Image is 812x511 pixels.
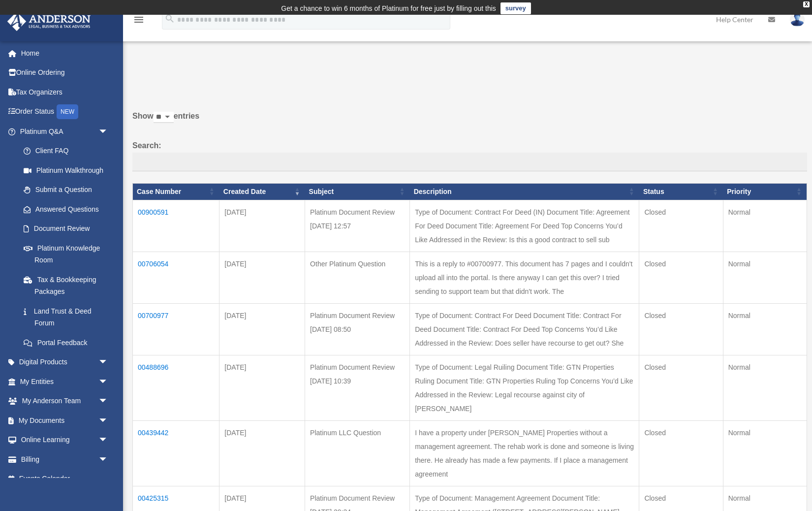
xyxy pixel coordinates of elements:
[723,200,807,252] td: Normal
[639,252,723,303] td: Closed
[4,12,94,31] img: Anderson Advisors Platinum Portal
[639,420,723,486] td: Closed
[500,2,531,14] a: survey
[14,301,118,333] a: Land Trust & Deed Forum
[98,352,118,373] span: arrow_drop_down
[305,200,410,252] td: Platinum Document Review [DATE] 12:57
[7,102,123,122] a: Order StatusNEW
[7,391,123,411] a: My Anderson Teamarrow_drop_down
[7,449,123,469] a: Billingarrow_drop_down
[133,183,219,200] th: Case Number: activate to sort column ascending
[98,391,118,412] span: arrow_drop_down
[305,420,410,486] td: Platinum LLC Question
[98,372,118,392] span: arrow_drop_down
[410,252,639,303] td: This is a reply to #00700977. This document has 7 pages and I couldn't upload all into the portal...
[410,200,639,252] td: Type of Document: Contract For Deed (IN) Document Title: Agreement For Deed Document Title: Agree...
[410,420,639,486] td: I have a property under [PERSON_NAME] Properties without a management agreement. The rehab work i...
[132,109,807,133] label: Show entries
[7,122,118,141] a: Platinum Q&Aarrow_drop_down
[281,2,496,14] div: Get a chance to win 6 months of Platinum for free just by filling out this
[133,200,219,252] td: 00900591
[57,104,78,119] div: NEW
[639,355,723,420] td: Closed
[132,153,807,171] input: Search:
[7,469,123,489] a: Events Calendar
[219,420,305,486] td: [DATE]
[723,252,807,303] td: Normal
[14,238,118,270] a: Platinum Knowledge Room
[305,252,410,303] td: Other Platinum Question
[410,355,639,420] td: Type of Document: Legal Ruiling Document Title: GTN Properties Ruling Document Title: GTN Propert...
[14,219,118,239] a: Document Review
[723,355,807,420] td: Normal
[305,183,410,200] th: Subject: activate to sort column ascending
[14,180,118,200] a: Submit a Question
[219,200,305,252] td: [DATE]
[14,270,118,301] a: Tax & Bookkeeping Packages
[639,183,723,200] th: Status: activate to sort column ascending
[7,352,123,372] a: Digital Productsarrow_drop_down
[154,112,174,123] select: Showentries
[639,303,723,355] td: Closed
[723,420,807,486] td: Normal
[723,303,807,355] td: Normal
[803,1,810,7] div: close
[723,183,807,200] th: Priority: activate to sort column ascending
[410,183,639,200] th: Description: activate to sort column ascending
[133,420,219,486] td: 00439442
[410,303,639,355] td: Type of Document: Contract For Deed Document Title: Contract For Deed Document Title: Contract Fo...
[219,355,305,420] td: [DATE]
[790,12,805,27] img: User Pic
[219,183,305,200] th: Created Date: activate to sort column ascending
[133,355,219,420] td: 00488696
[305,355,410,420] td: Platinum Document Review [DATE] 10:39
[133,17,145,26] a: menu
[14,160,118,180] a: Platinum Walkthrough
[639,200,723,252] td: Closed
[7,430,123,450] a: Online Learningarrow_drop_down
[219,252,305,303] td: [DATE]
[132,139,807,171] label: Search:
[133,303,219,355] td: 00700977
[7,372,123,391] a: My Entitiesarrow_drop_down
[133,14,145,26] i: menu
[98,122,118,142] span: arrow_drop_down
[14,141,118,161] a: Client FAQ
[98,411,118,431] span: arrow_drop_down
[98,449,118,470] span: arrow_drop_down
[133,252,219,303] td: 00706054
[7,43,123,63] a: Home
[7,63,123,83] a: Online Ordering
[219,303,305,355] td: [DATE]
[14,333,118,352] a: Portal Feedback
[164,13,175,24] i: search
[98,430,118,450] span: arrow_drop_down
[7,82,123,102] a: Tax Organizers
[305,303,410,355] td: Platinum Document Review [DATE] 08:50
[7,411,123,430] a: My Documentsarrow_drop_down
[14,199,113,219] a: Answered Questions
